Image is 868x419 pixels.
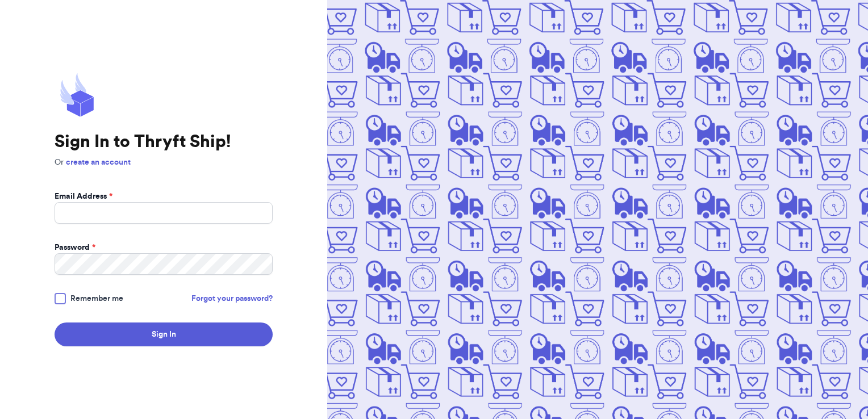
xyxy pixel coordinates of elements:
[66,158,131,166] a: create an account
[70,293,123,304] span: Remember me
[55,191,112,202] label: Email Address
[55,132,273,152] h1: Sign In to Thryft Ship!
[191,293,273,304] a: Forgot your password?
[55,242,95,253] label: Password
[55,157,273,168] p: Or
[55,322,273,346] button: Sign In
